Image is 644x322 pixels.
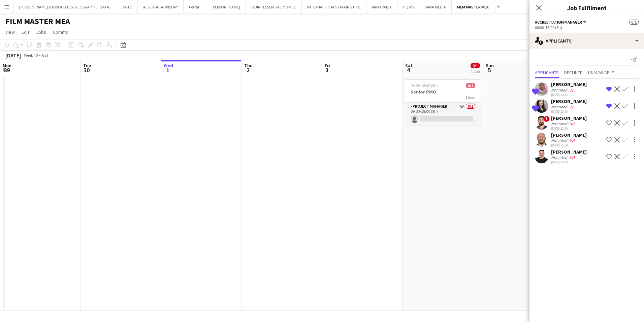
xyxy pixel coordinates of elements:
[544,116,550,122] span: !
[551,115,587,121] div: [PERSON_NAME]
[2,66,11,74] span: 29
[529,3,644,12] h3: Job Fulfilment
[50,28,71,36] a: Comms
[53,29,68,35] span: Comms
[324,66,330,74] span: 3
[466,83,475,88] span: 0/1
[551,92,587,97] div: [DATE] 12:33
[42,53,49,58] div: GST
[404,66,413,74] span: 4
[5,29,15,35] span: View
[471,63,480,68] span: 0/1
[551,126,587,131] div: [DATE] 12:49
[551,132,587,138] div: [PERSON_NAME]
[570,155,575,160] app-skills-label: 2/5
[33,28,49,36] a: Jobs
[405,79,481,126] app-job-card: 09:00-18:00 (9h)0/1Senior PMO1 RoleProject Manager6A0/109:00-18:00 (9h)
[551,87,569,92] div: Not rated
[535,70,559,75] span: Applicants
[551,104,569,109] div: Not rated
[485,66,494,74] span: 5
[551,143,587,147] div: [DATE] 12:54
[5,52,21,59] div: [DATE]
[366,0,397,14] button: RAMARABIA
[405,103,481,126] app-card-role: Project Manager6A0/109:00-18:00 (9h)
[244,62,253,69] span: Thu
[22,53,39,58] span: Week 40
[529,33,644,49] div: Applicants
[551,138,569,143] div: Not rated
[570,87,575,92] app-skills-label: 2/5
[138,0,184,14] button: ALSERKAL ADVISORY
[551,109,587,114] div: [DATE] 12:46
[397,0,419,14] button: HQWS
[629,20,639,25] span: 0/1
[465,95,475,100] span: 1 Role
[19,28,32,36] a: Edit
[22,29,29,35] span: Edit
[82,66,91,74] span: 30
[570,138,575,143] app-skills-label: 2/5
[419,0,452,14] button: SANA MEDIA
[206,0,246,14] button: [PERSON_NAME]
[564,70,583,75] span: Declined
[83,62,91,69] span: Tue
[163,66,173,74] span: 1
[535,25,639,30] div: 08:00-16:00 (8h)
[243,66,253,74] span: 2
[246,0,302,14] button: QUINTESSENTIALLY DMCC
[570,121,575,126] app-skills-label: 3/5
[551,81,587,87] div: [PERSON_NAME]
[184,0,206,14] button: Ferrari
[535,20,582,25] span: Accreditation Manager
[535,20,587,25] button: Accreditation Manager
[551,160,587,164] div: [DATE] 14:20
[551,155,569,160] div: Not rated
[405,89,481,95] h3: Senior PMO
[116,0,138,14] button: DWTC
[551,149,587,155] div: [PERSON_NAME]
[452,0,494,14] button: FILM MASTER MEA
[405,62,413,69] span: Sat
[486,62,494,69] span: Sun
[164,62,173,69] span: Wed
[325,62,330,69] span: Fri
[588,70,614,75] span: Unavailable
[3,28,18,36] a: View
[36,29,46,35] span: Jobs
[551,98,587,104] div: [PERSON_NAME]
[471,69,480,74] div: 1 Job
[14,0,116,14] button: [PERSON_NAME] & ASSOCIATES [GEOGRAPHIC_DATA]
[551,121,569,126] div: Not rated
[5,16,70,26] h1: FILM MASTER MEA
[3,62,11,69] span: Mon
[570,104,575,109] app-skills-label: 2/5
[411,83,438,88] span: 09:00-18:00 (9h)
[302,0,366,14] button: INTERNAL - THA STAFFING HIRE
